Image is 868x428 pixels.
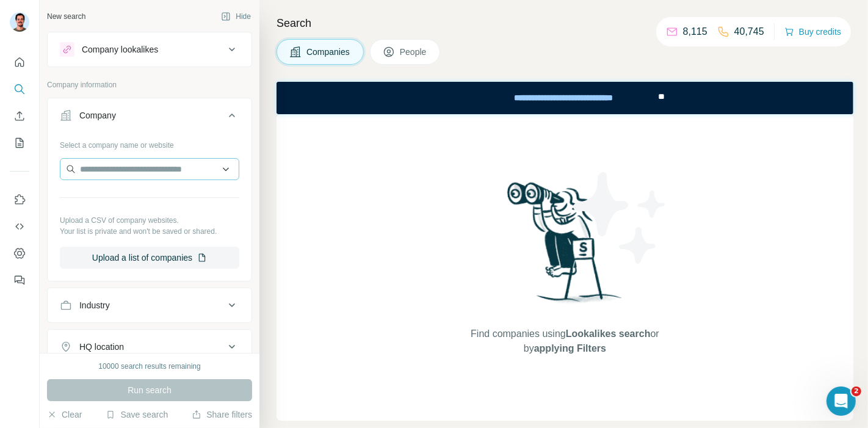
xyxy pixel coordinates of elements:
div: Company [79,109,116,122]
span: People [400,46,428,58]
h4: Search [277,15,853,32]
p: Company information [47,79,252,90]
button: Industry [48,291,251,320]
button: Search [10,78,29,100]
button: Clear [47,408,82,421]
button: Enrich CSV [10,105,29,127]
div: New search [47,11,85,22]
button: Feedback [10,269,29,291]
div: HQ location [79,341,124,353]
iframe: Banner [277,82,853,114]
button: Company [48,101,251,135]
span: Find companies using or by [467,327,662,356]
p: Your list is private and won't be saved or shared. [60,226,239,237]
div: Company lookalikes [82,43,158,56]
div: Industry [79,299,110,311]
button: Dashboard [10,242,29,264]
button: Upload a list of companies [60,247,239,269]
button: HQ location [48,332,251,361]
p: 8,115 [683,24,707,39]
p: Upload a CSV of company websites. [60,215,239,226]
button: Use Surfe API [10,216,29,238]
img: Surfe Illustration - Stars [565,163,675,273]
button: Buy credits [784,23,841,40]
img: Surfe Illustration - Woman searching with binoculars [502,179,629,315]
p: 40,745 [734,24,764,39]
button: Share filters [192,408,252,421]
iframe: Intercom live chat [826,386,856,416]
button: Use Surfe on LinkedIn [10,189,29,211]
img: Avatar [10,12,29,32]
div: 10000 search results remaining [98,361,200,372]
span: Companies [306,46,351,58]
button: Hide [212,7,259,26]
button: Company lookalikes [48,35,251,64]
span: applying Filters [534,343,606,354]
button: Quick start [10,51,29,73]
span: Lookalikes search [566,328,651,339]
button: Save search [106,408,168,421]
span: 2 [852,386,861,396]
button: My lists [10,132,29,154]
div: Select a company name or website [60,135,239,151]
